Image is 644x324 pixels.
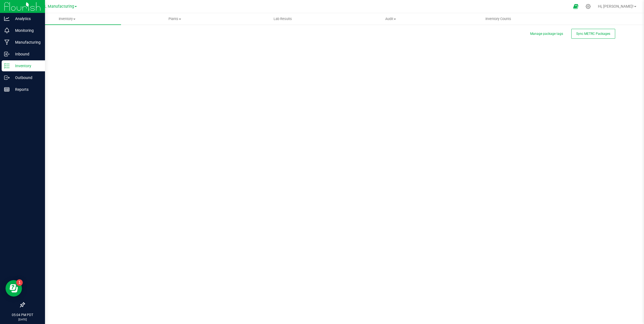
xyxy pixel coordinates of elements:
[4,51,10,57] inline-svg: Inbound
[13,16,121,21] span: Inventory
[571,29,615,39] button: Sync METRC Packages
[4,16,10,21] inline-svg: Analytics
[598,4,634,9] span: Hi, [PERSON_NAME]!
[10,15,43,22] p: Analytics
[10,27,43,34] p: Monitoring
[337,16,444,21] span: Audit
[16,279,23,286] iframe: Resource center unread badge
[2,317,43,322] p: [DATE]
[10,74,43,81] p: Outbound
[121,13,229,25] a: Plants
[13,13,121,25] a: Inventory
[337,13,445,25] a: Audit
[121,16,229,21] span: Plants
[585,4,592,9] div: Manage settings
[530,32,563,36] button: Manage package tags
[4,75,10,80] inline-svg: Outbound
[2,312,43,317] p: 05:04 PM PDT
[478,16,519,21] span: Inventory Counts
[5,280,22,297] iframe: Resource center
[576,32,610,36] span: Sync METRC Packages
[4,40,10,45] inline-svg: Manufacturing
[229,13,337,25] a: Lab Results
[35,4,74,9] span: LEVEL Manufacturing
[10,63,43,69] p: Inventory
[4,28,10,33] inline-svg: Monitoring
[445,13,552,25] a: Inventory Counts
[10,51,43,57] p: Inbound
[4,63,10,69] inline-svg: Inventory
[10,86,43,93] p: Reports
[266,16,299,21] span: Lab Results
[570,1,582,12] span: Open Ecommerce Menu
[10,39,43,46] p: Manufacturing
[4,87,10,92] inline-svg: Reports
